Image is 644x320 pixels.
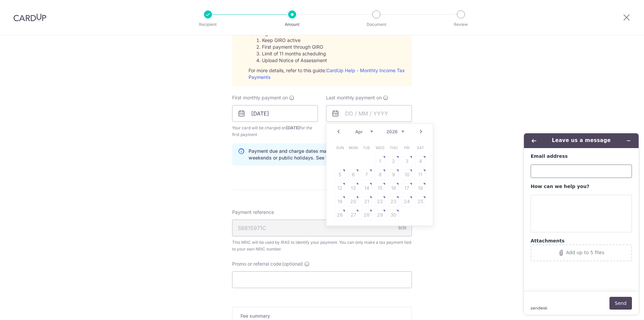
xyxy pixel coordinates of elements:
span: Tuesday [361,142,372,153]
span: Your card will be charged on [232,125,318,138]
a: Next [417,128,425,136]
span: Payment reference [232,209,274,216]
span: Sunday [334,142,345,153]
a: Prev [334,128,342,136]
p: Recipient [183,21,233,28]
input: DD / MM / YYYY [326,105,412,122]
span: Saturday [415,142,426,153]
p: Payment due and charge dates may be adjusted if it falls on weekends or public holidays. See fina... [249,148,406,161]
p: Amount [267,21,317,28]
div: This NRIC will be used by IRAS to identify your payment. You can only make a tax payment tied to ... [232,239,412,253]
span: Thursday [388,142,399,153]
a: CardUp Help - Monthly Income Tax Payments [249,67,405,80]
span: [DATE] [286,125,300,130]
iframe: Find more information here [519,128,644,320]
span: Promo or referral code [232,261,281,267]
li: Limit of 11 months scheduling [262,50,406,57]
input: DD / MM / YYYY [232,105,318,122]
span: Help [15,5,29,11]
li: First payment through GIRO [262,44,406,50]
p: Document [352,21,401,28]
p: Review [436,21,486,28]
div: To set up monthly income tax payments on CardUp, please ensure the following: For more details, r... [249,24,406,81]
span: First monthly payment on [232,94,288,101]
span: Wednesday [375,142,385,153]
span: Monday [348,142,359,153]
h5: Fee summary [240,313,404,319]
img: CardUp [13,13,46,21]
span: Friday [401,142,412,153]
li: Upload Notice of Assessment [262,57,406,64]
span: (optional) [282,261,303,267]
span: Last monthly payment on [326,94,382,101]
div: 9/35 [398,225,407,231]
li: Keep GIRO active [262,37,406,44]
